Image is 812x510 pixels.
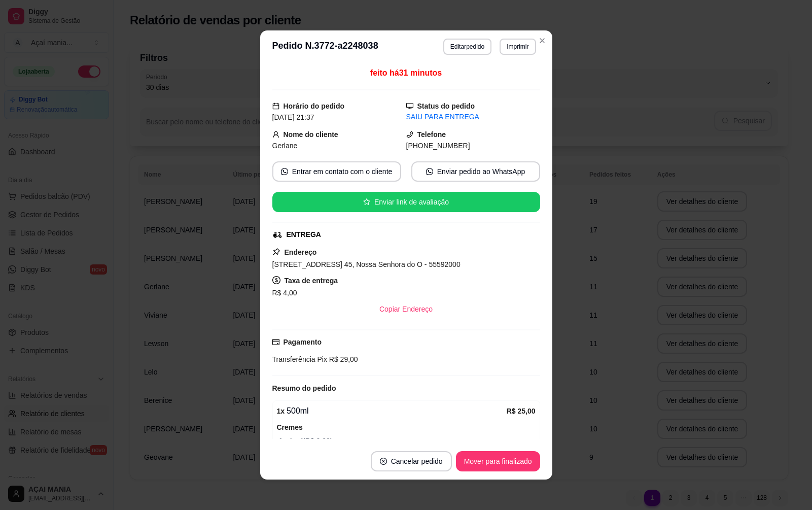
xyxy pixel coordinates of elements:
span: credit-card [272,338,279,346]
span: [DATE] 21:37 [272,113,314,121]
span: pushpin [272,248,280,256]
button: whats-appEntrar em contato com o cliente [272,161,401,182]
span: R$ 4,00 [272,289,297,297]
span: whats-app [281,168,288,175]
button: whats-appEnviar pedido ao WhatsApp [411,161,540,182]
button: Close [534,32,550,49]
button: starEnviar link de avaliação [272,192,540,212]
span: Transferência Pix [272,355,327,363]
span: Gerlane [272,142,298,150]
strong: Status do pedido [417,102,475,110]
span: calendar [272,103,279,110]
h3: Pedido N. 3772-a2248038 [272,39,378,55]
span: [PHONE_NUMBER] [406,142,470,150]
span: phone [406,131,413,138]
strong: Taxa de entrega [285,277,338,285]
button: Copiar Endereço [371,299,441,319]
span: Açaí ( R$ 0,00 ) [279,435,536,447]
span: star [363,198,370,206]
span: desktop [406,103,413,110]
strong: Pagamento [284,338,322,346]
strong: 1 x [277,407,285,415]
strong: R$ 25,00 [507,407,536,415]
span: feito há 31 minutos [370,69,442,77]
strong: Horário do pedido [284,102,345,110]
button: close-circleCancelar pedido [371,451,452,471]
strong: Nome do cliente [284,130,338,139]
button: Imprimir [500,39,536,55]
span: user [272,131,279,138]
strong: Endereço [285,248,317,256]
span: R$ 29,00 [327,355,358,363]
span: whats-app [426,168,433,175]
strong: Cremes [277,423,303,431]
button: Editarpedido [443,39,491,55]
span: dollar [272,276,280,284]
strong: Telefone [417,130,446,139]
span: close-circle [380,458,387,465]
div: 500ml [277,405,507,417]
span: [STREET_ADDRESS] 45, Nossa Senhora do O - 55592000 [272,260,461,268]
button: Mover para finalizado [456,451,540,471]
strong: Resumo do pedido [272,384,336,392]
strong: 1 x [279,437,289,445]
div: SAIU PARA ENTREGA [406,112,540,122]
div: ENTREGA [287,229,321,240]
